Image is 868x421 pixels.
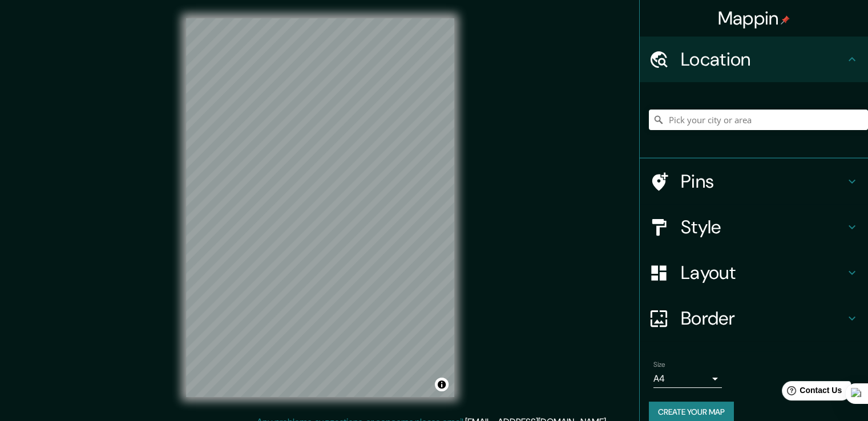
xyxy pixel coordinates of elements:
[653,370,722,388] div: A4
[766,377,855,408] iframe: Help widget launcher
[681,170,845,193] h4: Pins
[681,307,845,330] h4: Border
[653,360,665,370] label: Size
[186,18,454,397] canvas: Map
[781,15,790,25] img: pin-icon.png
[640,250,868,295] div: Layout
[649,110,868,130] input: Pick your city or area
[718,7,790,30] h4: Mappin
[681,48,845,71] h4: Location
[640,159,868,204] div: Pins
[435,378,449,391] button: Toggle attribution
[640,295,868,341] div: Border
[640,204,868,250] div: Style
[640,37,868,82] div: Location
[681,261,845,284] h4: Layout
[681,216,845,238] h4: Style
